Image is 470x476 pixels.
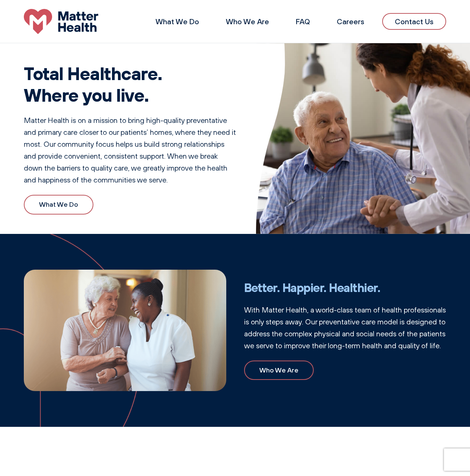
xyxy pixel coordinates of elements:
[244,361,314,380] a: Who We Are
[156,17,199,26] a: What We Do
[244,280,447,295] h2: Better. Happier. Healthier.
[226,17,269,26] a: Who We Are
[244,304,447,352] p: With Matter Health, a world-class team of health professionals is only steps away. Our preventati...
[24,195,93,215] a: What We Do
[382,13,446,30] a: Contact Us
[296,17,310,26] a: FAQ
[24,114,238,186] p: Matter Health is on a mission to bring high-quality preventative and primary care closer to our p...
[337,17,364,26] a: Careers
[24,63,238,105] h1: Total Healthcare. Where you live.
